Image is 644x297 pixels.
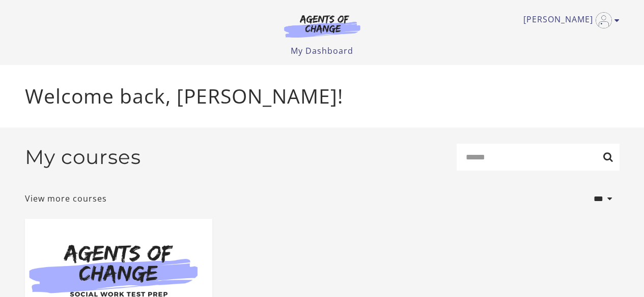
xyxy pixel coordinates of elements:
p: Welcome back, [PERSON_NAME]! [25,81,620,111]
img: Agents of Change Logo [273,14,371,38]
a: Toggle menu [523,12,614,28]
a: My Dashboard [291,45,353,56]
a: View more courses [25,192,107,205]
h2: My courses [25,145,141,169]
